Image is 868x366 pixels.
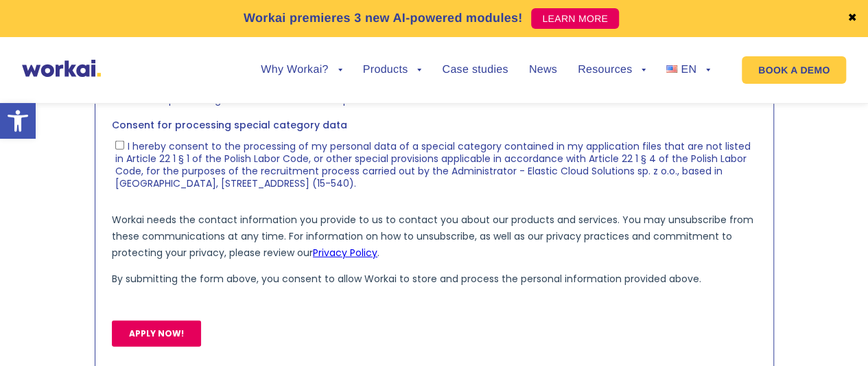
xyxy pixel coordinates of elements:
span: I hereby consent to the processing of the personal data I have provided during the recruitment pr... [3,190,620,229]
a: Why Workai? [261,65,342,76]
input: I hereby consent to the processing of the personal data I have provided during the recruitment pr... [3,192,12,201]
span: Mobile phone number [322,56,432,70]
a: Resources [578,65,646,76]
p: Workai premieres 3 new AI-powered modules! [244,9,523,27]
a: Case studies [442,65,508,76]
a: BOOK A DEMO [742,56,846,84]
span: I hereby consent to the processing of my personal data of a special category contained in my appl... [3,262,639,312]
a: Products [363,65,422,76]
span: EN [681,64,696,76]
a: ✖ [847,13,857,24]
a: News [529,65,557,76]
a: LEARN MORE [531,8,619,29]
input: I hereby consent to the processing of my personal data of a special category contained in my appl... [3,263,12,272]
